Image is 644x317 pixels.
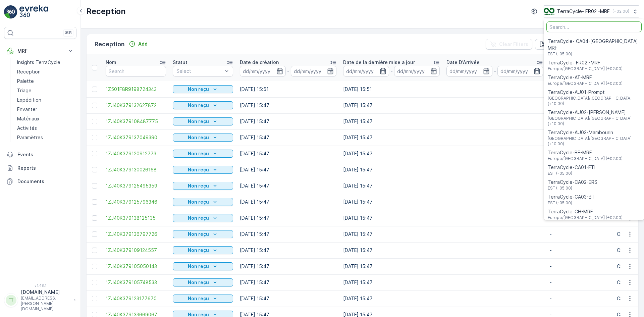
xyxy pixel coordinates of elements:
[14,133,76,142] a: Paramètres
[106,215,166,221] a: 1ZJ40K379138125135
[14,95,76,105] a: Expédition
[236,194,340,210] td: [DATE] 15:47
[236,113,340,129] td: [DATE] 15:47
[535,39,568,50] button: Export
[548,116,640,126] span: [GEOGRAPHIC_DATA]/[GEOGRAPHIC_DATA] (+10:00)
[188,199,209,205] p: Non reçu
[173,278,233,286] button: Non reçu
[240,66,286,76] input: dd/mm/yyyy
[106,295,166,302] span: 1ZJ40K379123177670
[106,182,166,189] span: 1ZJ40K379125495359
[340,290,443,307] td: [DATE] 15:47
[4,5,17,19] img: logo
[188,86,209,93] p: Non reçu
[340,226,443,242] td: [DATE] 15:47
[548,179,597,186] span: TerraCycle-CA02-ERS
[106,231,166,237] a: 1ZJ40K379136797726
[548,66,623,71] span: Europe/[GEOGRAPHIC_DATA] (+02:00)
[4,289,76,312] button: TT[DOMAIN_NAME][EMAIL_ADDRESS][PERSON_NAME][DOMAIN_NAME]
[4,44,76,58] button: MRF
[394,66,440,76] input: dd/mm/yyyy
[340,97,443,113] td: [DATE] 15:47
[106,247,166,254] span: 1ZJ40K379109124557
[343,66,389,76] input: dd/mm/yyyy
[17,151,74,158] p: Events
[17,125,37,131] p: Activités
[173,59,187,66] p: Statut
[550,231,610,237] p: -
[173,230,233,238] button: Non reçu
[188,215,209,221] p: Non reçu
[340,81,443,97] td: [DATE] 15:51
[548,96,640,106] span: [GEOGRAPHIC_DATA]/[GEOGRAPHIC_DATA] (+10:00)
[176,68,223,74] p: Select
[497,66,543,76] input: dd/mm/yyyy
[14,86,76,95] a: Triage
[188,118,209,125] p: Non reçu
[188,182,209,189] p: Non reçu
[340,113,443,129] td: [DATE] 15:47
[240,59,279,66] p: Date de création
[188,295,209,302] p: Non reçu
[548,171,595,176] span: EST (-05:00)
[106,134,166,141] a: 1ZJ40K379137049390
[550,295,610,302] p: -
[548,51,640,57] span: EST (-05:00)
[106,66,166,76] input: Search
[106,150,166,157] span: 1ZJ40K379120912773
[236,210,340,226] td: [DATE] 15:47
[106,199,166,205] span: 1ZJ40K379125796346
[4,175,76,188] a: Documents
[548,156,623,161] span: Europe/[GEOGRAPHIC_DATA] (+02:00)
[92,248,97,253] div: Toggle Row Selected
[548,149,623,156] span: TerraCycle-BE-MRF
[21,289,70,296] p: [DOMAIN_NAME]
[173,134,233,142] button: Non reçu
[92,119,97,124] div: Toggle Row Selected
[340,178,443,194] td: [DATE] 15:47
[106,102,166,109] a: 1ZJ40K379132627872
[173,182,233,190] button: Non reçu
[173,198,233,206] button: Non reçu
[126,40,150,48] button: Add
[340,242,443,258] td: [DATE] 15:47
[173,150,233,158] button: Non reçu
[17,106,37,113] p: Envanter
[17,59,60,66] p: Insights TerraCycle
[14,114,76,123] a: Matériaux
[65,30,72,36] p: ⌘B
[106,166,166,173] a: 1ZJ40K379130026168
[17,97,41,103] p: Expédition
[236,162,340,178] td: [DATE] 15:47
[544,8,554,15] img: terracycle.png
[236,226,340,242] td: [DATE] 15:47
[95,40,125,49] p: Reception
[557,8,610,15] p: TerraCycle- FR02 -MRF
[548,208,623,215] span: TerraCycle-CH-MRF
[92,151,97,156] div: Toggle Row Selected
[550,247,610,254] p: -
[4,148,76,161] a: Events
[236,290,340,307] td: [DATE] 15:47
[106,86,166,93] a: 1Z501F8R9198724343
[86,6,126,17] p: Reception
[92,215,97,221] div: Toggle Row Selected
[548,186,597,191] span: EST (-05:00)
[17,178,74,185] p: Documents
[92,280,97,285] div: Toggle Row Selected
[544,5,639,17] button: TerraCycle- FR02 -MRF(+02:00)
[612,9,629,14] p: ( +02:00 )
[19,5,48,19] img: logo_light-DOdMpM7g.png
[548,89,640,96] span: TerraCycle-AU01-Prompt
[173,214,233,222] button: Non reçu
[138,41,148,47] p: Add
[494,67,496,75] p: -
[173,117,233,125] button: Non reçu
[92,231,97,237] div: Toggle Row Selected
[548,38,640,51] span: TerraCycle- CA04-[GEOGRAPHIC_DATA] MRF
[548,164,595,171] span: TerraCycle-CA01-FTI
[550,279,610,286] p: -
